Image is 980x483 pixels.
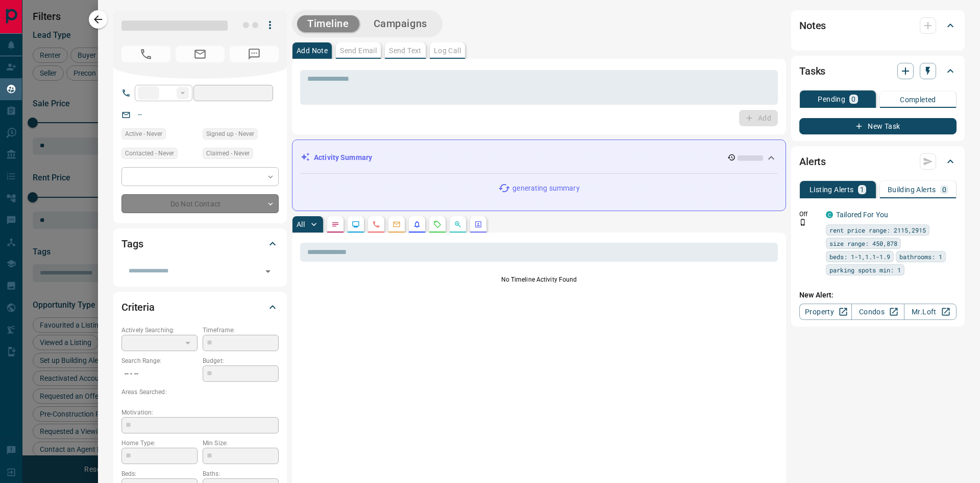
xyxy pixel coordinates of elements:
[203,439,279,448] p: Min Size:
[799,63,825,79] h2: Tasks
[799,17,826,34] h2: Notes
[121,232,279,256] div: Tags
[413,220,421,228] svg: Listing Alerts
[393,220,401,228] svg: Emails
[261,264,275,279] button: Open
[352,220,360,228] svg: Lead Browsing Activity
[121,236,143,252] h2: Tags
[799,149,957,174] div: Alerts
[121,299,155,315] h2: Criteria
[900,96,936,103] p: Completed
[121,326,198,335] p: Actively Searching:
[904,304,957,320] a: Mr.Loft
[121,356,198,365] p: Search Range:
[121,387,279,397] p: Areas Searched:
[301,148,777,167] div: Activity Summary
[121,469,198,478] p: Beds:
[297,15,359,32] button: Timeline
[851,304,904,320] a: Condos
[942,186,946,193] p: 0
[331,220,339,228] svg: Notes
[121,194,279,213] div: Do Not Contact
[203,326,279,335] p: Timeframe:
[829,225,926,235] span: rent price range: 2115,2915
[297,47,328,54] p: Add Note
[888,186,936,193] p: Building Alerts
[851,96,855,103] p: 0
[818,96,845,103] p: Pending
[138,110,142,119] a: --
[314,152,372,163] p: Activity Summary
[363,15,437,32] button: Campaigns
[899,251,942,262] span: bathrooms: 1
[829,265,901,275] span: parking spots min: 1
[230,46,279,62] span: No Number
[829,251,890,262] span: beds: 1-1,1.1-1.9
[799,210,820,219] p: Off
[512,183,579,194] p: generating summary
[799,13,957,38] div: Notes
[206,148,250,158] span: Claimed - Never
[799,290,957,301] p: New Alert:
[474,220,482,228] svg: Agent Actions
[826,211,833,218] div: condos.ca
[121,439,198,448] p: Home Type:
[454,220,462,228] svg: Opportunities
[372,220,380,228] svg: Calls
[799,118,957,134] button: New Task
[799,153,826,170] h2: Alerts
[433,220,442,228] svg: Requests
[125,129,162,139] span: Active - Never
[121,295,279,319] div: Criteria
[203,356,279,365] p: Budget:
[121,408,279,417] p: Motivation:
[810,186,854,193] p: Listing Alerts
[799,219,806,226] svg: Push Notification Only
[829,238,897,248] span: size range: 450,878
[206,129,254,139] span: Signed up - Never
[121,365,198,382] p: -- - --
[799,59,957,83] div: Tasks
[125,148,174,158] span: Contacted - Never
[121,46,170,62] span: No Number
[836,211,888,219] a: Tailored For You
[300,275,778,284] p: No Timeline Activity Found
[860,186,864,193] p: 1
[297,221,305,228] p: All
[203,469,279,478] p: Baths:
[176,46,225,62] span: No Email
[799,304,852,320] a: Property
